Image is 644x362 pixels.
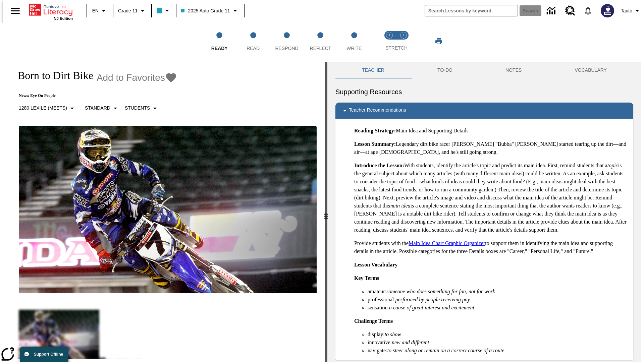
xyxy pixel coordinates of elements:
[621,7,632,14] span: Tauto
[354,140,628,156] p: Legendary dirt bike racer [PERSON_NAME] "Bubba" [PERSON_NAME] started tearing up the dirt—and air...
[354,239,628,255] p: Provide students with the to support them in identifying the main idea and supporting details in ...
[607,163,618,168] em: topic
[354,163,404,168] strong: Introduce the Lesson:
[395,297,470,302] em: performed by people receiving pay
[85,105,110,112] p: Standard
[388,34,390,37] text: 1
[561,2,579,20] a: Resource Center, Will open in new tab
[335,86,633,97] h6: Supporting Resources
[335,62,411,78] button: Teacher
[354,162,628,234] p: With students, identify the article's topic and predict its main idea. First, remind students tha...
[385,45,408,51] span: STRETCH
[548,62,633,78] button: VOCABULARY
[392,340,429,345] em: new and different
[325,62,327,362] div: Press Enter or Spacebar and then press right and left arrow keys to move the slider
[386,289,495,294] em: someone who does something for fun, not for work
[211,46,228,51] span: Ready
[16,102,79,114] button: Select Lexile, 1280 Lexile (Meets)
[97,72,177,83] button: Add to Favorites - Born to Dirt Bike
[19,105,67,112] p: 1280 Lexile (Meets)
[411,62,479,78] button: TO-DO
[368,296,628,304] li: professional:
[92,7,99,14] span: EN
[349,107,406,115] p: Teacher Recommendations
[233,23,272,60] button: Read step 2 of 5
[178,5,241,17] button: Class: 2025 Auto Grade 11, Select your class
[11,69,93,82] h1: Born to Dirt Bike
[267,23,306,60] button: Respond step 3 of 5
[354,128,396,133] strong: Reading Strategy:
[200,23,239,60] button: Ready step 1 of 5
[402,34,404,37] text: 2
[428,35,449,47] button: Print
[122,102,162,114] button: Select Student
[346,46,362,51] span: Write
[181,7,230,14] span: 2025 Auto Grade 11
[354,318,393,324] strong: Challenge Terms
[275,46,298,51] span: Respond
[335,62,633,78] div: Instructional Panel Tabs
[543,2,561,20] a: Data Center
[601,4,614,17] img: Avatar
[19,126,317,294] img: Motocross racer James Stewart flies through the air on his dirt bike.
[115,5,149,17] button: Grade: Grade 11, Select a grade
[385,331,401,337] em: to show
[29,2,73,20] div: Home
[89,5,111,17] button: Language: EN, Select a language
[579,2,597,19] a: Notifications
[34,352,63,357] span: Support Offline
[335,103,633,119] div: Teacher Recommendations
[3,62,325,359] div: reading
[354,262,397,267] strong: Lesson Vocabulary
[82,102,122,114] button: Scaffolds, Standard
[479,62,548,78] button: NOTES
[394,23,413,60] button: Stretch Respond step 2 of 2
[310,46,331,51] span: Reflect
[368,347,628,355] li: navigate:
[389,203,411,208] em: main idea
[368,330,628,339] li: display:
[597,2,618,19] button: Select a new avatar
[368,288,628,296] li: amateur:
[354,141,396,147] strong: Lesson Summary:
[409,240,485,246] a: Main Idea Chart Graphic Organizer
[54,16,73,20] span: NJ Edition
[387,348,504,353] em: to steer along or remain on a correct course of a route
[354,127,628,135] p: Main Idea and Supporting Details
[335,23,374,60] button: Write step 5 of 5
[301,23,340,60] button: Reflect step 4 of 5
[389,305,474,310] em: a cause of great interest and excitement
[125,105,150,112] p: Students
[380,23,399,60] button: Stretch Read step 1 of 2
[97,72,165,83] span: Add to Favorites
[11,93,177,98] p: News: Eye On People
[5,1,25,21] button: Open side menu
[154,5,174,17] button: Class color is light blue. Change class color
[368,339,628,347] li: innovative:
[368,304,628,312] li: sensation:
[327,62,641,362] div: activity
[618,5,644,17] button: Profile/Settings
[425,5,518,16] input: search field
[118,7,138,14] span: Grade 11
[354,275,379,281] strong: Key Terms
[20,347,68,362] button: Support Offline
[247,46,260,51] span: Read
